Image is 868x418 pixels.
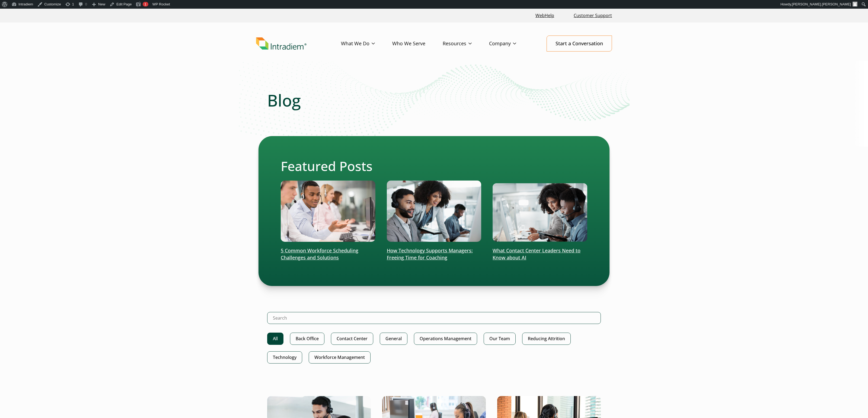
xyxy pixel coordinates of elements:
a: Start a Conversation [547,36,612,52]
a: Company [489,36,534,52]
a: Link opens in a new window [533,10,556,21]
input: Search [267,312,601,324]
a: What We Do [341,36,392,52]
p: How Technology Supports Managers: Freeing Time for Coaching [387,247,481,261]
span: [PERSON_NAME].[PERSON_NAME] [792,2,851,6]
a: Back Office [290,333,324,345]
a: Our Team [484,333,516,345]
a: Resources [443,36,489,52]
a: Operations Management [414,333,477,345]
a: Contact Center [331,333,373,345]
span: 1 [144,2,146,6]
img: Intradiem [256,37,307,50]
p: What Contact Center Leaders Need to Know about AI [493,247,587,261]
h1: Blog [267,91,601,110]
a: Customer Support [572,10,614,21]
a: Link to homepage of Intradiem [256,37,341,50]
h2: Featured Posts [281,158,587,174]
a: Reducing Attrition [522,333,571,345]
a: All [267,333,283,345]
a: General [380,333,407,345]
a: What Contact Center Leaders Need to Know about AI [493,181,587,261]
form: Search Intradiem [267,312,601,333]
a: Technology [267,351,302,364]
a: Workforce Management [309,351,371,364]
p: 5 Common Workforce Scheduling Challenges and Solutions [281,247,375,261]
a: Who We Serve [392,36,443,52]
a: How Technology Supports Managers: Freeing Time for Coaching [387,181,481,261]
a: 5 Common Workforce Scheduling Challenges and Solutions [281,181,375,261]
